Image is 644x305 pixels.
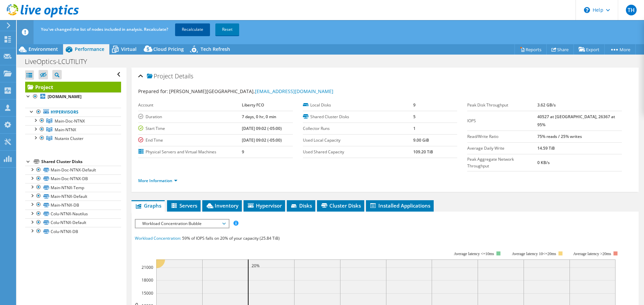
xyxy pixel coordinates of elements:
[303,149,413,155] label: Used Shared Capacity
[153,46,184,52] span: Cloud Pricing
[252,263,260,269] text: 20%
[546,44,574,55] a: Share
[142,264,153,270] text: 21000
[413,137,429,143] b: 9.00 GiB
[247,202,282,209] span: Hypervisor
[515,44,547,55] a: Reports
[537,134,582,139] b: 75% reads / 25% writes
[512,251,556,256] tspan: Average latency 10<=20ms
[454,251,494,256] tspan: Average latency <=10ms
[139,220,225,228] span: Workload Concentration Bubble
[142,290,153,296] text: 15000
[25,166,121,174] a: Main-Doc-NTNX-Default
[303,102,413,108] label: Local Disks
[537,160,550,165] b: 0 KB/s
[369,202,430,209] span: Installed Applications
[55,127,76,133] span: Main-NTNX
[303,113,413,120] label: Shared Cluster Disks
[25,92,121,101] a: [DOMAIN_NAME]
[242,114,276,120] b: 7 days, 0 hr, 0 min
[138,137,242,144] label: End Time
[201,46,230,52] span: Tech Refresh
[138,88,168,94] label: Prepared for:
[467,156,537,169] label: Peak Aggregate Network Throughput
[25,183,121,192] a: Main-NTNX-Temp
[413,126,416,131] b: 1
[303,125,413,132] label: Collector Runs
[573,251,611,256] text: Average latency >20ms
[25,210,121,218] a: Colu-NTNX-Nautilus
[467,102,537,108] label: Peak Disk Throughput
[242,149,244,155] b: 9
[138,178,177,183] a: More Information
[147,73,173,80] span: Project
[41,158,121,166] div: Shared Cluster Disks
[242,126,282,131] b: [DATE] 09:02 (-05:00)
[584,7,590,13] svg: \n
[25,174,121,183] a: Main-Doc-NTNX-DB
[55,136,84,141] span: Nutanix Cluster
[413,102,416,108] b: 9
[537,102,556,108] b: 3.62 GB/s
[175,23,210,35] a: Recalculate
[182,235,280,241] span: 59% of IOPS falls on 20% of your capacity (25.84 TiB)
[22,58,98,65] h1: LiveOptics-LCUTILITY
[537,145,555,151] b: 14.59 TiB
[121,46,137,52] span: Virtual
[467,133,537,140] label: Read/Write Ratio
[25,125,121,134] a: Main-NTNX
[138,102,242,108] label: Account
[138,149,242,155] label: Physical Servers and Virtual Machines
[135,235,181,241] span: Workload Concentration:
[467,118,537,124] label: IOPS
[626,5,637,15] span: TH
[175,72,193,80] span: Details
[25,192,121,201] a: Main-NTNX-Default
[25,134,121,143] a: Nutanix Cluster
[25,82,121,92] a: Project
[25,108,121,117] a: Hypervisors
[255,88,333,94] a: [EMAIL_ADDRESS][DOMAIN_NAME]
[290,202,312,209] span: Disks
[29,46,58,52] span: Environment
[320,202,361,209] span: Cluster Disks
[25,218,121,227] a: Colu-NTNX-Default
[170,202,197,209] span: Servers
[25,117,121,125] a: Main-Doc-NTNX
[142,277,153,283] text: 18000
[574,44,605,55] a: Export
[537,114,615,128] b: 40527 at [GEOGRAPHIC_DATA], 26367 at 95%
[135,202,161,209] span: Graphs
[41,26,168,32] span: You've changed the list of nodes included in analysis. Recalculate?
[169,88,333,94] span: [PERSON_NAME][GEOGRAPHIC_DATA],
[75,46,104,52] span: Performance
[467,145,537,152] label: Average Daily Write
[25,201,121,209] a: Main-NTNX-DB
[138,125,242,132] label: Start Time
[303,137,413,144] label: Used Local Capacity
[48,94,82,99] b: [DOMAIN_NAME]
[25,227,121,236] a: Colu-NTNX-DB
[206,202,238,209] span: Inventory
[215,23,239,35] a: Reset
[413,114,416,120] b: 5
[413,149,433,155] b: 109.20 TiB
[138,113,242,120] label: Duration
[604,44,636,55] a: More
[242,102,264,108] b: Liberty FCO
[242,137,282,143] b: [DATE] 09:02 (-05:00)
[55,118,85,124] span: Main-Doc-NTNX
